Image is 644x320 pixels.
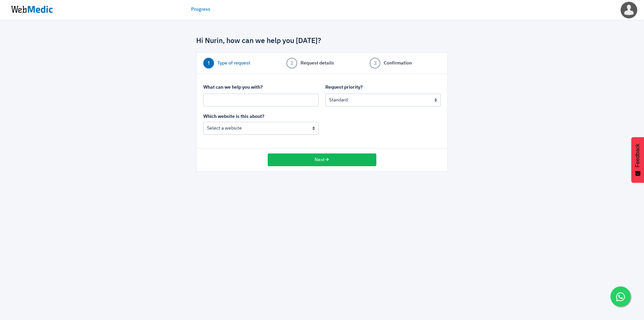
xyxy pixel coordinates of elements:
a: Progress [191,6,210,13]
span: Confirmation [384,60,412,67]
button: Feedback - Show survey [631,137,644,183]
a: 3 Confirmation [370,58,441,68]
span: Request details [301,60,334,67]
span: 2 [286,58,297,68]
button: Next [268,153,376,166]
span: Feedback [635,144,641,167]
strong: Which website is this about? [203,114,264,119]
strong: Request priority? [325,85,363,90]
h4: Hi Nurin, how can we help you [DATE]? [196,37,448,46]
span: 3 [370,58,380,68]
span: 1 [203,58,214,68]
a: 2 Request details [286,58,358,68]
a: 1 Type of request [203,58,274,68]
strong: What can we help you with? [203,85,263,90]
span: Type of request [217,60,250,67]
